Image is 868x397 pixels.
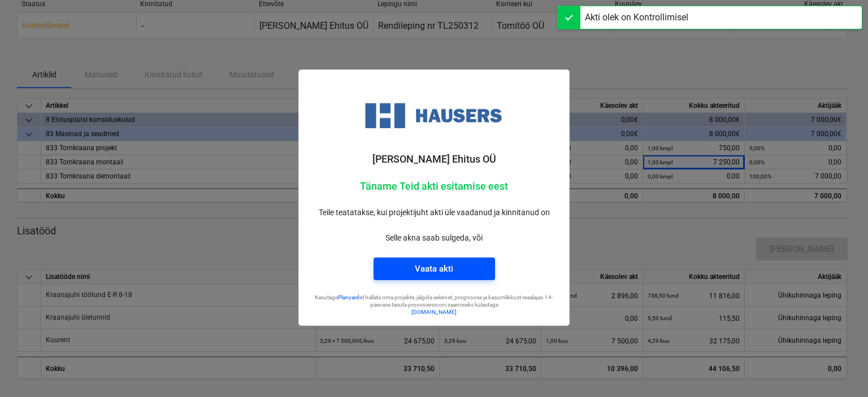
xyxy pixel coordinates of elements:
[338,294,359,300] a: Planyard
[308,152,560,166] p: [PERSON_NAME] Ehitus OÜ
[411,309,457,315] a: [DOMAIN_NAME]
[308,294,560,309] p: Kasutage et hallata oma projekte, jälgida eelarvet, prognoose ja kasumlikkust reaalajas. 14-päeva...
[308,180,560,193] p: Täname Teid akti esitamise eest
[308,232,560,244] p: Selle akna saab sulgeda, või
[585,11,688,24] div: Akti olek on Kontrollimisel
[308,207,560,219] p: Teile teatatakse, kui projektijuht akti üle vaadanud ja kinnitanud on
[415,261,453,276] div: Vaata akti
[374,258,495,280] button: Vaata akti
